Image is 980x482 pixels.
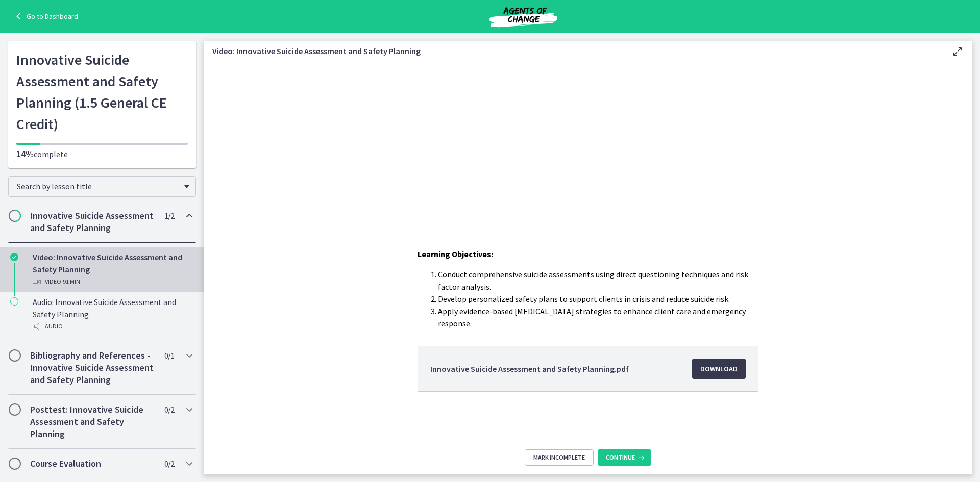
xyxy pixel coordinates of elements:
[700,363,738,375] span: Download
[12,10,78,22] a: Go to Dashboard
[533,453,585,462] span: Mark Incomplete
[33,275,192,288] div: Video
[30,403,155,440] h2: Posttest: Innovative Suicide Assessment and Safety Planning
[606,453,635,462] span: Continue
[16,148,34,160] span: 14%
[10,253,18,261] i: Completed
[16,148,188,160] p: complete
[16,49,188,135] h1: Innovative Suicide Assessment and Safety Planning (1.5 General CE Credit)
[33,296,192,333] div: Audio: Innovative Suicide Assessment and Safety Planning
[525,449,594,466] button: Mark Incomplete
[61,275,80,288] span: · 91 min
[462,4,584,29] img: Agents of Change
[30,349,155,386] h2: Bibliography and References - Innovative Suicide Assessment and Safety Planning
[430,363,629,375] span: Innovative Suicide Assessment and Safety Planning.pdf
[8,176,196,197] div: Search by lesson title
[164,403,174,416] span: 0 / 2
[33,251,192,288] div: Video: Innovative Suicide Assessment and Safety Planning
[17,181,179,191] span: Search by lesson title
[164,458,174,470] span: 0 / 2
[164,349,174,362] span: 0 / 1
[30,210,155,234] h2: Innovative Suicide Assessment and Safety Planning
[33,320,192,333] div: Audio
[30,458,155,470] h2: Course Evaluation
[212,45,935,57] h3: Video: Innovative Suicide Assessment and Safety Planning
[438,293,758,305] li: Develop personalized safety plans to support clients in crisis and reduce suicide risk.
[598,449,651,466] button: Continue
[164,210,174,222] span: 1 / 2
[438,305,758,329] li: Apply evidence-based [MEDICAL_DATA] strategies to enhance client care and emergency response.
[692,359,746,379] a: Download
